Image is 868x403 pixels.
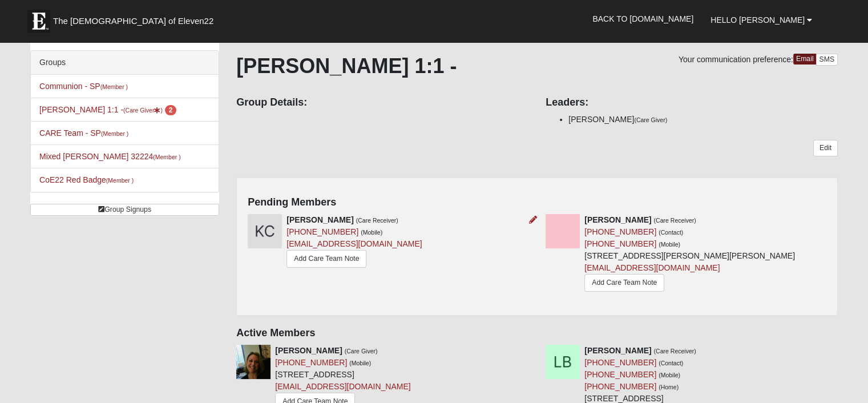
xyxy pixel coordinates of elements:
[39,82,128,91] a: Communion - SP(Member )
[275,358,347,367] a: [PHONE_NUMBER]
[702,6,821,34] a: Hello [PERSON_NAME]
[286,239,422,248] a: [EMAIL_ADDRESS][DOMAIN_NAME]
[584,370,656,379] a: [PHONE_NUMBER]
[584,215,651,224] strong: [PERSON_NAME]
[106,177,134,184] small: (Member )
[345,348,378,354] small: (Care Giver)
[659,360,683,366] small: (Contact)
[286,215,353,224] strong: [PERSON_NAME]
[30,204,219,216] a: Group Signups
[53,15,213,27] span: The [DEMOGRAPHIC_DATA] of Eleven22
[31,51,219,75] div: Groups
[165,105,177,115] span: number of pending members
[659,372,680,378] small: (Mobile)
[286,250,366,268] a: Add Care Team Note
[584,382,656,391] a: [PHONE_NUMBER]
[39,152,181,161] a: Mixed [PERSON_NAME] 32224(Member )
[679,55,793,64] span: Your communication preference:
[584,214,795,296] div: [STREET_ADDRESS][PERSON_NAME][PERSON_NAME]
[815,54,838,66] a: SMS
[236,54,838,78] h1: [PERSON_NAME] 1:1 -
[22,4,250,33] a: The [DEMOGRAPHIC_DATA] of Eleven22
[123,107,163,114] small: (Care Giver )
[248,196,826,209] h4: Pending Members
[568,114,838,126] li: [PERSON_NAME]
[584,227,656,236] a: [PHONE_NUMBER]
[349,360,371,366] small: (Mobile)
[659,229,683,236] small: (Contact)
[39,105,176,114] a: [PERSON_NAME] 1:1 -(Care Giver) 2
[236,327,838,340] h4: Active Members
[546,96,838,109] h4: Leaders:
[584,274,664,292] a: Add Care Team Note
[584,358,656,367] a: [PHONE_NUMBER]
[813,140,838,156] a: Edit
[710,15,805,25] span: Hello [PERSON_NAME]
[27,10,50,33] img: Eleven22 logo
[101,130,128,137] small: (Member )
[100,83,128,90] small: (Member )
[356,217,398,224] small: (Care Receiver)
[653,348,696,354] small: (Care Receiver)
[584,346,651,355] strong: [PERSON_NAME]
[361,229,382,236] small: (Mobile)
[584,263,720,272] a: [EMAIL_ADDRESS][DOMAIN_NAME]
[793,54,817,65] a: Email
[286,227,358,236] a: [PHONE_NUMBER]
[584,239,656,248] a: [PHONE_NUMBER]
[236,96,528,109] h4: Group Details:
[39,128,128,138] a: CARE Team - SP(Member )
[659,241,680,248] small: (Mobile)
[275,346,342,355] strong: [PERSON_NAME]
[634,116,667,123] small: (Care Giver)
[584,5,702,33] a: Back to [DOMAIN_NAME]
[275,382,410,391] a: [EMAIL_ADDRESS][DOMAIN_NAME]
[39,175,134,184] a: CoE22 Red Badge(Member )
[653,217,696,224] small: (Care Receiver)
[153,154,180,160] small: (Member )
